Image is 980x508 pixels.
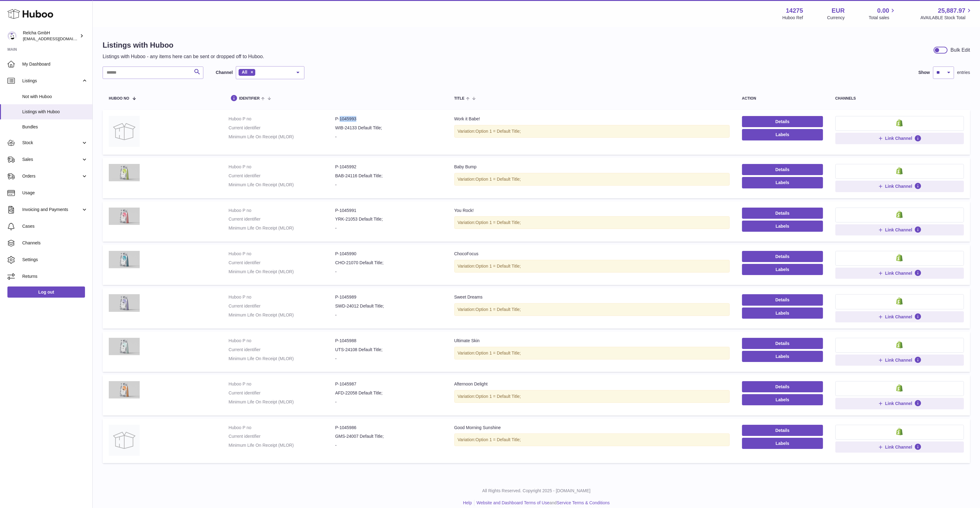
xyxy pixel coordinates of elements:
[454,125,730,138] div: Variation:
[335,251,442,257] dd: P-1045990
[109,208,140,225] img: You Rock!
[476,129,521,134] span: Option 1 = Default Title;
[229,312,335,318] dt: Minimum Life On Receipt (MLOR)
[896,384,903,392] img: shopify-small.png
[835,97,964,101] div: channels
[229,173,335,179] dt: Current identifier
[885,136,912,141] span: Link Channel
[832,6,845,15] strong: EUR
[835,224,964,235] button: Link Channel
[98,488,975,494] p: All Rights Reserved. Copyright 2025 - [DOMAIN_NAME]
[885,227,912,233] span: Link Channel
[335,294,442,300] dd: P-1045989
[22,240,88,246] span: Channels
[22,273,88,279] span: Returns
[896,211,903,218] img: shopify-small.png
[786,6,803,15] strong: 14275
[896,428,903,435] img: shopify-small.png
[335,338,442,344] dd: P-1045988
[229,216,335,222] dt: Current identifier
[454,433,730,446] div: Variation:
[229,425,335,431] dt: Huboo P no
[239,97,260,101] span: identifier
[22,157,81,162] span: Sales
[835,181,964,192] button: Link Channel
[335,312,442,318] dd: -
[742,164,823,175] a: Details
[742,338,823,349] a: Details
[454,164,730,170] div: Baby Bump
[454,173,730,186] div: Variation:
[109,164,140,181] img: Baby Bump
[742,251,823,262] a: Details
[335,347,442,353] dd: UTS-24108 Default Title;
[454,208,730,213] div: You Rock!
[109,116,140,147] img: Work it Babe!
[335,269,442,275] dd: -
[476,437,521,442] span: Option 1 = Default Title;
[23,36,91,41] span: [EMAIL_ADDRESS][DOMAIN_NAME]
[335,303,442,309] dd: SWD-24012 Default Title;
[474,500,610,506] li: and
[335,399,442,405] dd: -
[229,116,335,122] dt: Huboo P no
[742,97,823,101] div: action
[742,264,823,275] button: Labels
[22,140,81,146] span: Stock
[229,251,335,257] dt: Huboo P no
[109,381,140,398] img: Afternoon Delight
[783,15,803,21] div: Huboo Ref
[742,394,823,405] button: Labels
[103,40,264,50] h1: Listings with Huboo
[229,442,335,448] dt: Minimum Life On Receipt (MLOR)
[335,442,442,448] dd: -
[454,303,730,316] div: Variation:
[335,134,442,140] dd: -
[229,338,335,344] dt: Huboo P no
[335,173,442,179] dd: BAB-24116 Default Title;
[109,97,129,101] span: Huboo no
[229,294,335,300] dt: Huboo P no
[335,390,442,396] dd: AFD-22058 Default Title;
[885,270,912,276] span: Link Channel
[22,207,81,213] span: Invoicing and Payments
[951,47,970,54] div: Bulk Edit
[229,208,335,213] dt: Huboo P no
[242,70,247,75] span: All
[335,182,442,188] dd: -
[742,129,823,140] button: Labels
[229,269,335,275] dt: Minimum Life On Receipt (MLOR)
[22,190,88,196] span: Usage
[109,338,140,355] img: Ultimate Skin
[920,6,973,21] a: 25,887.97 AVAILABLE Stock Total
[229,399,335,405] dt: Minimum Life On Receipt (MLOR)
[109,294,140,312] img: Sweet Dreams
[229,390,335,396] dt: Current identifier
[835,133,964,144] button: Link Channel
[335,356,442,362] dd: -
[335,433,442,439] dd: GMS-24007 Default Title;
[229,164,335,170] dt: Huboo P no
[229,381,335,387] dt: Huboo P no
[835,355,964,366] button: Link Channel
[896,297,903,305] img: shopify-small.png
[229,356,335,362] dt: Minimum Life On Receipt (MLOR)
[454,425,730,431] div: Good Morning Sunshine
[896,341,903,348] img: shopify-small.png
[742,221,823,232] button: Labels
[476,264,521,269] span: Option 1 = Default Title;
[477,500,549,505] a: Website and Dashboard Terms of Use
[835,398,964,409] button: Link Channel
[885,444,912,450] span: Link Channel
[957,70,970,75] span: entries
[22,78,81,84] span: Listings
[869,15,896,21] span: Total sales
[742,351,823,362] button: Labels
[7,31,17,41] img: internalAdmin-14275@internal.huboo.com
[454,251,730,257] div: ChocoFocus
[835,311,964,322] button: Link Channel
[229,125,335,131] dt: Current identifier
[835,441,964,453] button: Link Channel
[229,347,335,353] dt: Current identifier
[229,303,335,309] dt: Current identifier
